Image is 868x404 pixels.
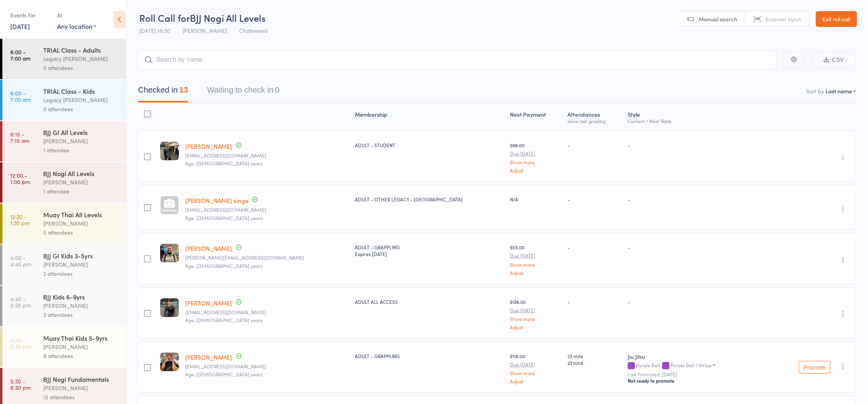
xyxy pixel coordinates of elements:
[43,292,119,301] div: BJJ Kids 6-9yrs
[43,87,119,95] div: TRIAL Class - Kids
[628,372,770,377] small: Last Promoted: [DATE]
[510,379,561,384] a: Adjust
[510,370,561,376] a: Show more
[567,142,621,148] div: -
[43,334,119,342] div: Muay Thai Kids 5-9yrs
[138,51,777,69] input: Search by name
[2,286,126,326] a: 4:45 -5:30 pmBJJ Kids 6-9yrs[PERSON_NAME]3 attendees
[43,310,119,319] div: 3 attendees
[2,327,126,367] a: 4:45 -5:30 pmMuay Thai Kids 5-9yrs[PERSON_NAME]9 attendees
[57,22,96,30] div: Any location
[160,244,179,262] img: image1752140915.png
[355,142,504,148] div: ADULT - STUDENT
[765,15,801,23] span: Scanner input
[628,244,770,250] div: -
[510,253,561,258] small: Due [DATE]
[2,121,126,161] a: 6:15 -7:15 amBJJ GI All Levels[PERSON_NAME]1 attendee
[826,87,852,95] div: Last name
[185,214,263,221] span: Age: [DEMOGRAPHIC_DATA] years
[567,118,621,123] div: since last grading
[43,383,119,393] div: [PERSON_NAME]
[567,244,621,250] div: -
[43,301,119,310] div: [PERSON_NAME]
[190,11,266,24] span: BJJ Nogi All Levels
[185,255,349,260] small: clement.delval06@gmail.com
[185,353,232,361] a: [PERSON_NAME]
[510,262,561,267] a: Show more
[10,9,49,22] div: Events for
[275,85,279,94] div: 0
[355,196,504,203] div: ADULT - OTHER LEGACY - [GEOGRAPHIC_DATA]
[628,298,770,305] div: -
[43,251,119,260] div: BJJ GI Kids 3-5yrs
[628,142,770,148] div: -
[628,377,770,384] div: Not ready to promote
[510,362,561,367] small: Due [DATE]
[567,359,621,366] span: 23 total
[799,361,830,374] button: Promote
[43,95,119,104] div: Legacy [PERSON_NAME]
[185,317,263,323] span: Age: [DEMOGRAPHIC_DATA] years
[10,254,31,267] time: 4:00 - 4:45 pm
[625,106,774,127] div: Style
[179,85,188,94] div: 13
[510,270,561,275] a: Adjust
[2,39,126,79] a: 6:00 -7:00 amTRIAL Class - AdultsLegacy [PERSON_NAME]0 attendees
[355,353,504,359] div: ADULT - GRAPPLING
[43,104,119,114] div: 0 attendees
[160,298,179,317] img: image1747727592.png
[355,250,504,257] div: Expires [DATE]
[185,207,349,212] small: Zcsinge@outlook.com
[10,131,29,144] time: 6:15 - 7:15 am
[185,196,248,205] a: [PERSON_NAME] singe
[564,106,625,127] div: Atten­dances
[185,371,263,377] span: Age: [DEMOGRAPHIC_DATA] years
[43,63,119,72] div: 0 attendees
[816,11,857,27] a: Exit roll call
[567,298,621,305] div: -
[510,142,561,173] div: $98.00
[43,269,119,278] div: 2 attendees
[57,9,96,22] div: At
[510,196,561,203] div: N/A
[43,210,119,219] div: Muay Thai All Levels
[2,80,126,120] a: 6:00 -7:00 amTRIAL Class - KidsLegacy [PERSON_NAME]0 attendees
[138,82,188,102] button: Checked in13
[185,160,263,167] span: Age: [DEMOGRAPHIC_DATA] years
[43,169,119,178] div: BJJ Nogi All Levels
[43,46,119,54] div: TRIAL Class - Adults
[510,324,561,330] a: Adjust
[510,151,561,156] small: Due [DATE]
[185,142,232,150] a: [PERSON_NAME]
[185,299,232,307] a: [PERSON_NAME]
[139,27,170,34] span: [DATE] 18:30
[628,362,770,369] div: Purple Belt
[160,142,179,160] img: image1747727060.png
[2,203,126,244] a: 12:30 -1:30 pmMuay Thai All Levels[PERSON_NAME]5 attendees
[510,307,561,313] small: Due [DATE]
[567,353,621,359] span: 23 style
[10,296,31,308] time: 4:45 - 5:30 pm
[811,51,856,68] button: CSV
[510,353,561,384] div: $118.00
[10,49,31,61] time: 6:00 - 7:00 am
[43,187,119,196] div: 1 attendee
[43,228,119,237] div: 5 attendees
[355,298,504,305] div: ADULT ALL ACCESS
[510,244,561,275] div: $59.00
[207,82,279,102] button: Waiting to check in0
[10,213,30,226] time: 12:30 - 1:30 pm
[628,196,770,203] div: -
[2,162,126,203] a: 12:00 -1:00 pmBJJ Nogi All Levels[PERSON_NAME]1 attendee
[185,364,349,369] small: 35gking@gmail.com
[10,378,31,391] time: 5:30 - 6:30 pm
[182,27,227,34] span: [PERSON_NAME]
[2,245,126,285] a: 4:00 -4:45 pmBJJ GI Kids 3-5yrs[PERSON_NAME]2 attendees
[139,11,190,24] span: Roll Call for
[699,15,737,23] span: Manual search
[43,146,119,155] div: 1 attendee
[43,393,119,402] div: 12 attendees
[43,54,119,63] div: Legacy [PERSON_NAME]
[43,260,119,269] div: [PERSON_NAME]
[10,172,30,185] time: 12:00 - 1:00 pm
